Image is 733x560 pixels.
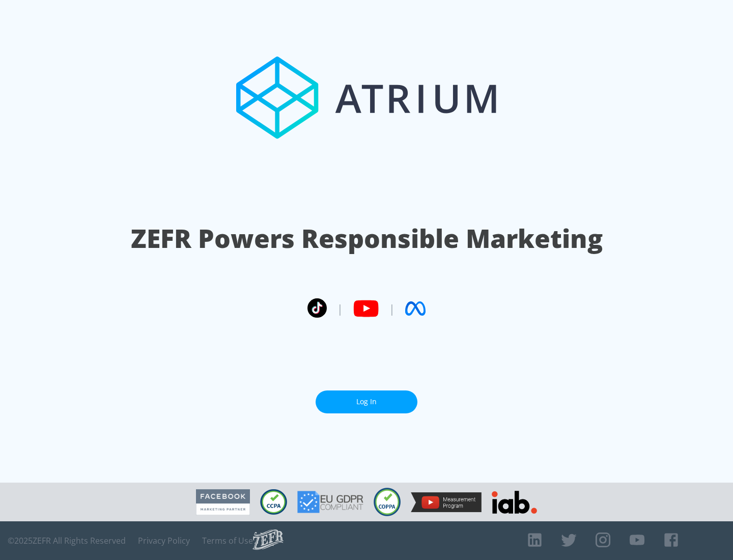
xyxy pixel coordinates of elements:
a: Privacy Policy [138,536,190,546]
img: IAB [492,491,537,514]
span: | [389,301,395,316]
img: YouTube Measurement Program [411,492,482,512]
img: CCPA Compliant [260,489,287,515]
span: © 2025 ZEFR All Rights Reserved [8,536,126,546]
a: Log In [316,390,417,413]
img: GDPR Compliant [297,491,363,513]
a: Terms of Use [202,536,253,546]
img: COPPA Compliant [374,488,401,516]
img: Facebook Marketing Partner [196,489,250,515]
h1: ZEFR Powers Responsible Marketing [131,221,603,256]
span: | [337,301,343,316]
